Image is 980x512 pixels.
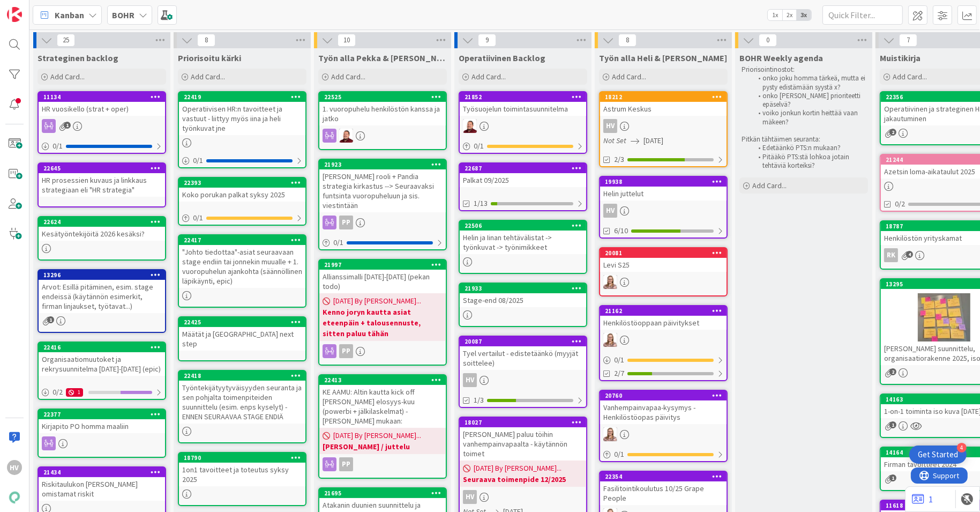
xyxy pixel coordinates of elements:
[39,343,165,352] div: 22416
[178,370,306,443] a: 22418Työntekijätyytyväisyyden seuranta ja sen pohjalta toimenpiteiden suunnittelu (esim. enps kys...
[39,217,165,241] div: 22624Kesätyöntekijöitä 2026 kesäksi?
[759,34,777,47] span: 0
[600,92,727,102] div: 18212
[324,489,446,497] div: 21695
[474,463,562,474] span: [DATE] By [PERSON_NAME]...
[179,102,305,135] div: Operatiivisen HR:n tavoitteet ja vastuut - liittyy myös iina ja heli työnkuvat jne
[319,375,446,385] div: 22413
[39,217,165,227] div: 22624
[599,247,728,296] a: 20081Levi S25IH
[465,338,586,345] div: 20087
[38,162,166,207] a: 22645HR prosessien kuvaus ja linkkaus strategiaan eli "HR strategia"
[460,164,586,187] div: 22687Palkat 09/2025
[43,344,165,351] div: 22416
[465,222,586,229] div: 22506
[460,346,586,370] div: Tyel vertailut - edistetäänkö (myyjät soittelee)
[460,337,586,346] div: 20087
[38,53,118,63] span: Strateginen backlog
[184,179,305,187] div: 22393
[339,129,353,143] img: JS
[752,74,866,92] li: onko joku homma tärkeä, mutta ei pysty edistämään syystä x?
[55,9,84,21] span: Kanban
[614,449,624,460] span: 0 / 1
[600,248,727,272] div: 20081Levi S25
[39,410,165,419] div: 22377
[191,72,225,81] span: Add Card...
[600,391,727,400] div: 20760
[600,333,727,347] div: IH
[39,270,165,280] div: 13296
[179,211,305,225] div: 0/1
[600,92,727,116] div: 18212Astrum Keskus
[600,472,727,481] div: 22354
[603,427,617,441] img: IH
[603,333,617,347] img: IH
[752,153,866,170] li: Pitääkö PTS:stä lohkoa jotain tehtäviä korteiksi?
[39,468,165,477] div: 21434
[600,204,727,218] div: HV
[600,119,727,133] div: HV
[614,225,628,236] span: 6/10
[39,280,165,313] div: Arvot: Esillä pitäminen, esim. stage endeissä (käytännön esimerkit, firman linjaukset, työtavat...)
[474,140,484,152] span: 0 / 1
[460,373,586,387] div: HV
[478,34,496,47] span: 9
[331,72,365,81] span: Add Card...
[957,443,967,452] div: 4
[459,220,587,274] a: 22506Helin ja Iinan tehtävälistat -> työnkuvat -> työnimikkeet
[742,135,866,144] p: Pitkän tähtäimen seuranta:
[460,139,586,153] div: 0/1
[909,446,967,464] div: Open Get Started checklist, remaining modules: 4
[465,93,586,101] div: 21852
[599,305,728,381] a: 21162Henkilöstöoppaan päivityksetIH0/12/7
[460,102,586,116] div: Työsuojelun toimintasuunnitelma
[319,216,446,229] div: PP
[472,72,506,81] span: Add Card...
[605,307,727,315] div: 21162
[319,344,446,358] div: PP
[333,295,421,307] span: [DATE] By [PERSON_NAME]...
[600,448,727,461] div: 0/1
[599,91,728,167] a: 18212Astrum KeskusHVNot Set[DATE]2/3
[460,92,586,102] div: 21852
[614,154,624,165] span: 2/3
[614,368,624,379] span: 2/7
[338,34,356,47] span: 10
[460,427,586,461] div: [PERSON_NAME] paluu töihin vanhempainvapaalta - käytännön toimet
[39,352,165,376] div: Organisaatiomuutoket ja rekrysuunnitelma [DATE]-[DATE] (epic)
[179,453,305,486] div: 187901on1 tavoitteet ja toteutus syksy 2025
[918,449,958,460] div: Get Started
[752,109,866,127] li: voiko jonkun kortin heittää vaan mäkeen?
[906,251,913,258] span: 4
[600,275,727,289] div: IH
[782,10,797,20] span: 2x
[460,221,586,231] div: 22506
[742,65,866,74] p: Priorisointinostot:
[324,93,446,101] div: 22525
[600,187,727,201] div: Helin juttelut
[889,421,896,428] span: 1
[179,371,305,424] div: 22418Työntekijätyytyväisyyden seuranta ja sen pohjalta toimenpiteiden suunnittelu (esim. enps kys...
[47,316,54,323] span: 1
[459,53,545,63] span: Operatiivinen Backlog
[184,454,305,462] div: 18790
[739,53,823,63] span: BOHR Weekly agenda
[319,102,446,125] div: 1. vuoropuhelu henkilöstön kanssa ja jatko
[459,162,587,211] a: 22687Palkat 09/20251/13
[318,53,447,63] span: Työn alla Pekka & Juhani
[184,372,305,380] div: 22418
[460,164,586,173] div: 22687
[43,93,165,101] div: 11134
[463,119,477,133] img: JS
[178,53,241,63] span: Priorisoitu kärki
[39,164,165,197] div: 22645HR prosessien kuvaus ja linkkaus strategiaan eli "HR strategia"
[460,231,586,254] div: Helin ja Iinan tehtävälistat -> työnkuvat -> työnimikkeet
[319,457,446,471] div: PP
[178,91,306,168] a: 22419Operatiivisen HR:n tavoitteet ja vastuut - liittyy myös iina ja heli työnkuvat jne0/1
[797,10,811,20] span: 3x
[319,160,446,212] div: 21923[PERSON_NAME] rooli + Pandia strategia kirkastus --> Seuraavaksi funtsinta vuoropuheluun ja ...
[899,34,917,47] span: 7
[460,337,586,370] div: 20087Tyel vertailut - edistetäänkö (myyjät soittelee)
[603,275,617,289] img: IH
[460,293,586,307] div: Stage-end 08/2025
